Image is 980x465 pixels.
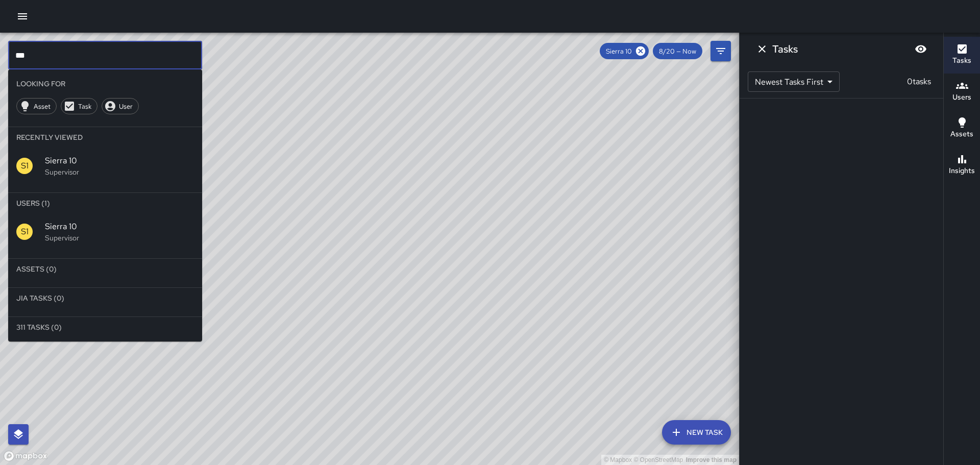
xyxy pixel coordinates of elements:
[662,420,731,445] button: New Task
[653,47,702,56] span: 8/20 — Now
[8,74,202,94] li: Looking For
[45,167,194,177] p: Supervisor
[8,213,202,250] div: S1Sierra 10Supervisor
[28,102,56,111] span: Asset
[944,147,980,184] button: Insights
[61,98,97,114] div: Task
[8,288,202,308] li: Jia Tasks (0)
[952,92,971,103] h6: Users
[8,127,202,148] li: Recently Viewed
[8,317,202,337] li: 311 Tasks (0)
[45,233,194,243] p: Supervisor
[113,102,138,111] span: User
[21,160,29,172] p: S1
[8,193,202,213] li: Users (1)
[8,259,202,279] li: Assets (0)
[952,55,971,66] h6: Tasks
[772,41,798,57] h6: Tasks
[600,47,638,56] span: Sierra 10
[911,39,931,59] button: Blur
[102,98,139,114] div: User
[944,74,980,110] button: Users
[72,102,97,111] span: Task
[950,129,973,140] h6: Assets
[45,155,194,167] span: Sierra 10
[710,41,731,61] button: Filters
[903,76,935,88] p: 0 tasks
[600,43,649,59] div: Sierra 10
[752,39,772,59] button: Dismiss
[748,71,840,92] div: Newest Tasks First
[944,110,980,147] button: Assets
[21,226,29,238] p: S1
[8,148,202,184] div: S1Sierra 10Supervisor
[949,165,975,177] h6: Insights
[16,98,57,114] div: Asset
[45,221,194,233] span: Sierra 10
[944,37,980,74] button: Tasks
